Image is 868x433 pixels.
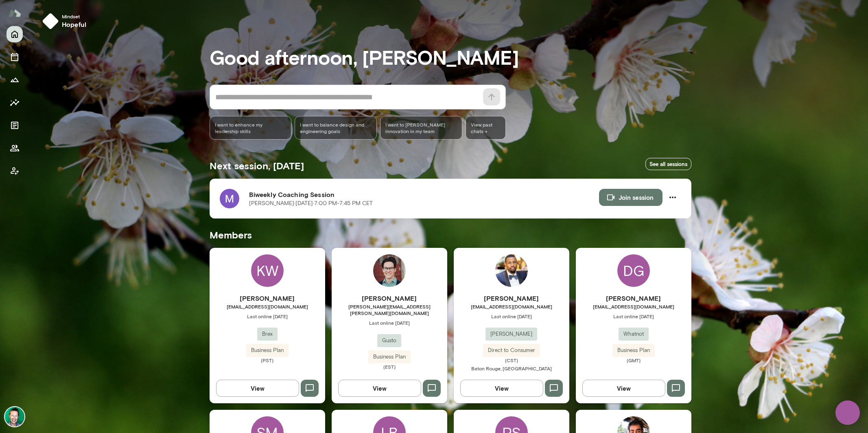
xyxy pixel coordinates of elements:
[210,116,292,140] div: I want to enhance my leadership skills
[216,380,299,397] button: View
[210,303,325,310] span: [EMAIL_ADDRESS][DOMAIN_NAME]
[210,293,325,303] h6: [PERSON_NAME]
[460,380,543,397] button: View
[599,189,662,206] button: Join session
[582,380,665,397] button: View
[373,254,406,287] img: Daniel Flynn
[7,26,23,42] button: Home
[62,13,86,20] span: Mindset
[466,116,505,140] span: View past chats ->
[483,346,540,354] span: Direct to Consumer
[210,228,691,241] h5: Members
[251,254,284,287] div: KW
[42,13,59,29] img: mindset
[7,140,23,156] button: Members
[332,363,447,370] span: (EST)
[246,346,289,354] span: Business Plan
[332,319,447,326] span: Last online [DATE]
[7,49,23,65] button: Sessions
[332,293,447,303] h6: [PERSON_NAME]
[39,10,93,33] button: Mindsethopeful
[385,121,457,134] span: I want to [PERSON_NAME] innovation in my team
[295,116,377,140] div: I want to balance design and engineering goals
[576,357,691,363] span: (GMT)
[454,313,569,319] span: Last online [DATE]
[645,158,691,171] a: See all sessions
[576,313,691,319] span: Last online [DATE]
[7,163,23,179] button: Client app
[7,94,23,111] button: Insights
[210,159,304,172] h5: Next session, [DATE]
[7,117,23,133] button: Documents
[576,303,691,310] span: [EMAIL_ADDRESS][DOMAIN_NAME]
[495,254,528,287] img: Anthony Buchanan
[249,190,599,199] h6: Biweekly Coaching Session
[368,353,411,361] span: Business Plan
[454,293,569,303] h6: [PERSON_NAME]
[377,337,401,345] span: Gusto
[332,303,447,316] span: [PERSON_NAME][EMAIL_ADDRESS][PERSON_NAME][DOMAIN_NAME]
[338,380,421,397] button: View
[210,313,325,319] span: Last online [DATE]
[8,5,21,21] img: Mento
[485,330,537,338] span: [PERSON_NAME]
[612,346,655,354] span: Business Plan
[215,121,286,134] span: I want to enhance my leadership skills
[471,365,552,371] span: Baton Rouge, [GEOGRAPHIC_DATA]
[300,121,372,134] span: I want to balance design and engineering goals
[257,330,278,338] span: Brex
[210,46,691,68] h3: Good afternoon, [PERSON_NAME]
[619,330,649,338] span: Whatnot
[249,199,373,208] p: [PERSON_NAME] · [DATE] · 7:00 PM-7:45 PM CET
[454,357,569,363] span: (CST)
[454,303,569,310] span: [EMAIL_ADDRESS][DOMAIN_NAME]
[380,116,462,140] div: I want to [PERSON_NAME] innovation in my team
[576,293,691,303] h6: [PERSON_NAME]
[5,407,24,426] img: Brian Lawrence
[210,357,325,363] span: (PST)
[7,72,23,88] button: Growth Plan
[62,20,86,29] h6: hopeful
[617,254,650,287] div: DG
